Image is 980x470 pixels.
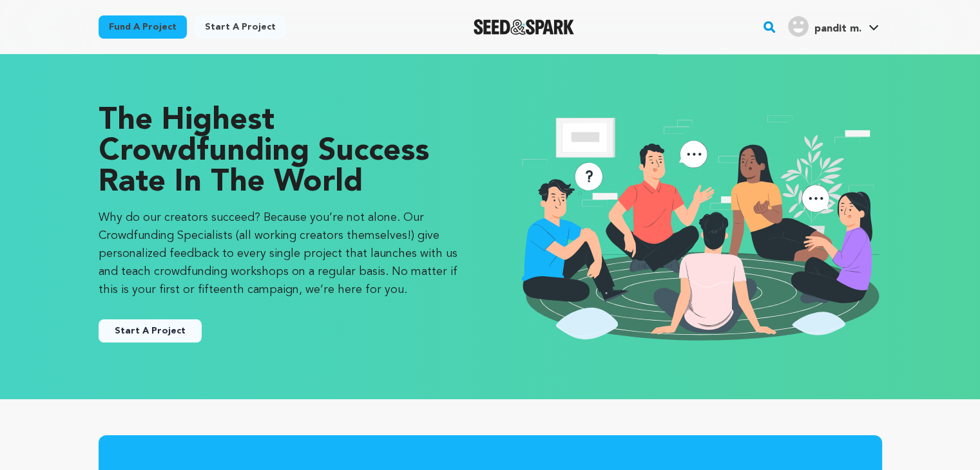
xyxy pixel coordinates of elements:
[788,16,861,37] div: pandit m.'s Profile
[99,209,465,299] p: Why do our creators succeed? Because you’re not alone. Our Crowdfunding Specialists (all working ...
[195,15,286,39] a: Start a project
[474,19,575,35] img: Seed&Spark Logo Dark Mode
[516,106,882,348] img: seedandspark start project illustration image
[788,16,809,37] img: user.png
[99,15,187,39] a: Fund a project
[474,19,575,35] a: Seed&Spark Homepage
[99,106,465,198] p: The Highest Crowdfunding Success Rate in the World
[99,319,202,343] button: Start A Project
[814,24,861,34] span: pandit m.
[785,14,881,37] a: pandit m.'s Profile
[785,14,881,41] span: pandit m.'s Profile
